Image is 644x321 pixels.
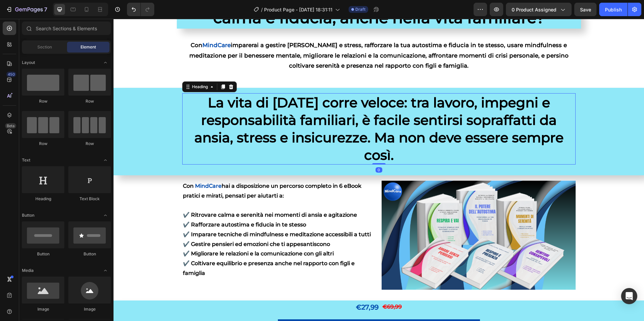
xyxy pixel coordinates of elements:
[69,182,262,259] p: ✔️ Ritrovare calma e serenità nei momenti di ansia e agitazione ✔️ Rafforzare autostima e fiducia...
[605,6,622,13] div: Publish
[22,141,64,147] div: Row
[5,123,16,129] div: Beta
[268,162,462,271] img: gempages_581368972763464200-a00c8c46-96eb-42f2-9775-52a9065b5b28.png
[69,164,248,180] strong: hai a disposizione un percorso completo in 6 eBook pratici e mirati, pensati per aiutart
[268,283,289,294] div: €69,99
[100,210,111,221] span: Toggle open
[100,265,111,276] span: Toggle open
[68,196,111,202] div: Text Block
[574,3,597,16] button: Save
[127,3,154,16] div: Undo/Redo
[506,3,572,16] button: 0 product assigned
[80,44,96,50] span: Element
[68,251,111,257] div: Button
[264,6,332,13] span: Product Page - [DATE] 18:31:11
[100,57,111,68] span: Toggle open
[68,141,111,147] div: Row
[22,196,64,202] div: Heading
[22,22,111,35] input: Search Sections & Elements
[69,164,80,170] strong: Con
[37,44,52,50] span: Section
[22,251,64,257] div: Button
[22,306,64,312] div: Image
[621,288,637,304] div: Open Intercom Messenger
[242,282,266,295] div: €27,99
[164,300,366,318] button: Acquista ora
[599,3,627,16] button: Publish
[3,3,50,16] button: 7
[44,5,47,13] p: 7
[100,155,111,166] span: Toggle open
[68,98,111,104] div: Row
[114,19,644,321] iframe: Design area
[22,267,34,274] span: Media
[262,148,269,154] div: 0
[22,212,34,218] span: Button
[512,6,556,13] span: 0 product assigned
[22,157,30,163] span: Text
[261,6,263,13] span: /
[22,60,35,66] span: Layout
[580,7,591,12] span: Save
[6,72,16,77] div: 450
[22,98,64,104] div: Row
[69,163,262,182] p: i a:
[68,306,111,312] div: Image
[82,164,108,170] span: MindCare
[355,6,365,12] span: Draft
